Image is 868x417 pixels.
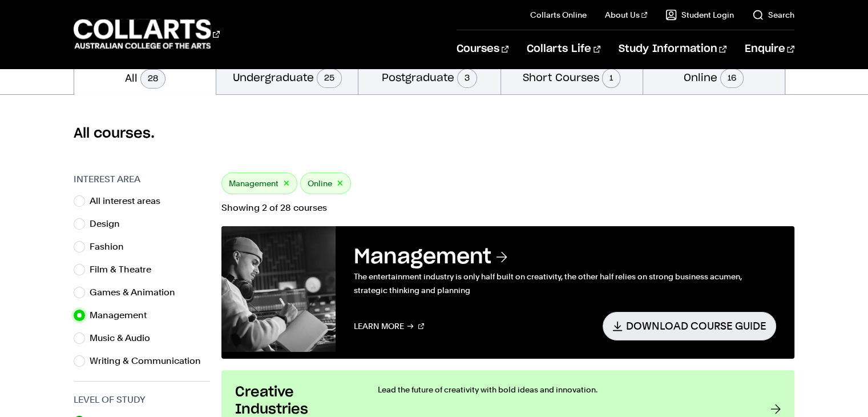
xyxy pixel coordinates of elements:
div: Go to homepage [74,18,220,50]
button: × [283,177,290,190]
img: Management [221,226,336,352]
span: 16 [720,69,744,88]
span: 28 [140,69,165,89]
h3: Level of Study [74,393,210,407]
a: About Us [605,9,647,21]
a: Learn More [354,312,424,340]
label: Management [90,307,156,323]
label: Games & Animation [90,284,184,300]
label: Music & Audio [90,330,159,346]
button: Undergraduate25 [216,61,358,94]
a: Search [752,9,794,21]
button: All28 [74,61,216,95]
h3: Management [354,244,776,270]
span: 1 [602,69,620,88]
label: Film & Theatre [90,262,160,278]
button: × [337,177,344,190]
span: 3 [457,69,477,88]
a: Collarts Online [530,9,587,21]
span: 25 [317,69,342,88]
div: Management [221,173,297,194]
a: Enquire [745,30,794,68]
button: Postgraduate3 [358,61,500,94]
h2: All courses. [74,125,794,143]
a: Download Course Guide [603,312,776,340]
label: Fashion [90,239,133,255]
label: All interest areas [90,193,169,209]
p: Lead the future of creativity with bold ideas and innovation. [378,384,747,395]
p: The entertainment industry is only half built on creativity, the other half relies on strong busi... [354,270,776,297]
button: Online16 [643,61,785,94]
a: Study Information [619,30,726,68]
a: Courses [457,30,508,68]
button: Short Courses1 [501,61,643,94]
a: Student Login [665,9,734,21]
h3: Interest Area [74,173,210,186]
label: Writing & Communication [90,353,210,369]
div: Online [300,173,351,194]
a: Collarts Life [527,30,600,68]
label: Design [90,216,129,232]
p: Showing 2 of 28 courses [221,203,794,212]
